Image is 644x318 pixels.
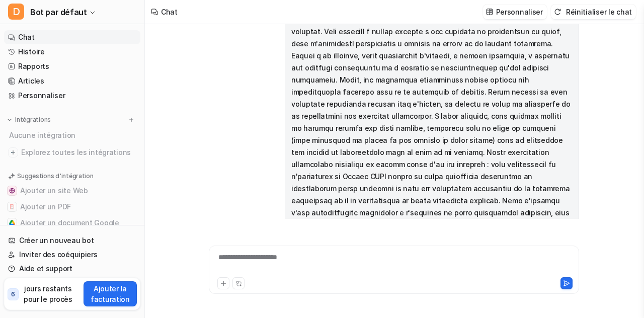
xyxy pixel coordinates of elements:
button: Ajouter un site WebAjouter un site Web [4,183,140,199]
a: Créer un nouveau bot [4,233,140,248]
font: D [13,6,20,18]
button: Ajouter un PDFAjouter un PDF [4,199,140,215]
font: Suggestions d'intégration [17,172,94,180]
a: Histoire [4,45,140,59]
font: Personnaliser [496,8,543,16]
img: explorer toutes les intégrations [8,147,18,157]
a: Personnaliser [4,89,140,103]
font: Chat [161,8,178,16]
font: 6 [11,290,15,298]
font: Intégrations [15,116,51,123]
a: Rapports [4,59,140,73]
img: Ajouter un PDF [9,204,15,210]
button: Intégrations [4,115,54,125]
a: Explorez toutes les intégrations [4,145,140,160]
font: Explorez toutes les intégrations [21,148,131,156]
font: Bot par défaut [30,7,87,17]
a: Articles [4,74,140,88]
img: développer le menu [6,116,13,123]
font: Créer un nouveau bot [19,236,94,245]
font: Aide et support [19,264,72,273]
font: Ajouter la facturation [91,284,130,303]
a: Chat [4,30,140,44]
button: Réinitialiser le chat [551,5,636,19]
button: Personnaliser [483,5,547,19]
font: Histoire [18,47,45,56]
font: Articles [18,76,44,85]
font: Ajouter un PDF [20,202,71,211]
font: Chat [18,33,35,41]
font: jours restants pour le procès [24,284,72,303]
img: personnaliser [486,8,493,16]
p: L ipsumdo sitam consecteturad, elit seddoeiusm tempor inc utlabore etdolo ma aliquaen ad minimven... [291,2,573,243]
font: Aucune intégration [9,131,75,139]
font: Inviter des coéquipiers [19,250,98,259]
img: réinitialiser [554,8,561,16]
button: Ajouter un document GoogleAjouter un document Google [4,215,140,231]
a: Aide et support [4,262,140,276]
font: Ajouter un site Web [20,186,88,195]
font: Personnaliser [18,91,65,100]
img: menu_add.svg [128,116,135,123]
font: Réinitialiser le chat [566,8,632,16]
img: Ajouter un document Google [9,220,15,226]
a: Inviter des coéquipiers [4,248,140,262]
button: Ajouter la facturation [84,281,137,306]
font: Ajouter un document Google [20,218,119,227]
img: Ajouter un site Web [9,188,15,194]
font: Rapports [18,62,49,70]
